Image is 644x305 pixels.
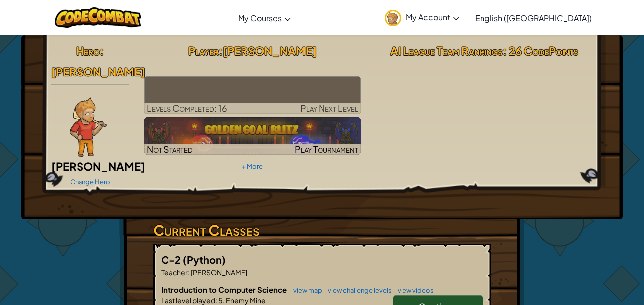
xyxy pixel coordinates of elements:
span: Introduction to Computer Science [161,285,288,294]
a: + More [242,162,263,170]
span: [PERSON_NAME] [51,159,145,173]
span: Hero [76,44,100,58]
img: Ned-Fulmer-Pose.png [70,97,107,157]
span: C-2 [161,253,183,266]
span: Teacher [161,268,188,277]
span: Levels Completed: 16 [147,102,227,114]
span: 5. [217,296,225,305]
h3: Current Classes [153,219,491,241]
a: English ([GEOGRAPHIC_DATA]) [470,4,597,31]
span: [PERSON_NAME] [51,65,145,78]
span: : [215,296,217,305]
a: view map [288,286,322,294]
a: My Account [380,2,464,33]
span: Play Next Level [300,102,358,114]
span: English ([GEOGRAPHIC_DATA]) [475,13,592,23]
img: avatar [385,10,401,26]
span: Enemy Mine [225,296,266,305]
span: [PERSON_NAME] [190,268,247,277]
span: My Account [406,12,459,22]
span: : [188,268,190,277]
span: : [219,44,223,58]
img: CodeCombat logo [55,7,142,28]
span: : 26 CodePoints [503,44,578,58]
span: [PERSON_NAME] [223,44,317,58]
span: : [100,44,104,58]
a: Not StartedPlay Tournament [144,117,361,155]
a: Play Next Level [144,76,361,114]
a: Change Hero [70,178,110,186]
span: Player [188,44,219,58]
span: AI League Team Rankings [390,44,503,58]
a: My Courses [233,4,296,31]
img: Golden Goal [144,117,361,155]
a: view videos [393,286,434,294]
span: Play Tournament [295,143,358,154]
span: Last level played [161,296,215,305]
a: view challenge levels [323,286,392,294]
span: Not Started [147,143,193,154]
span: My Courses [238,13,282,23]
span: (Python) [183,253,226,266]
